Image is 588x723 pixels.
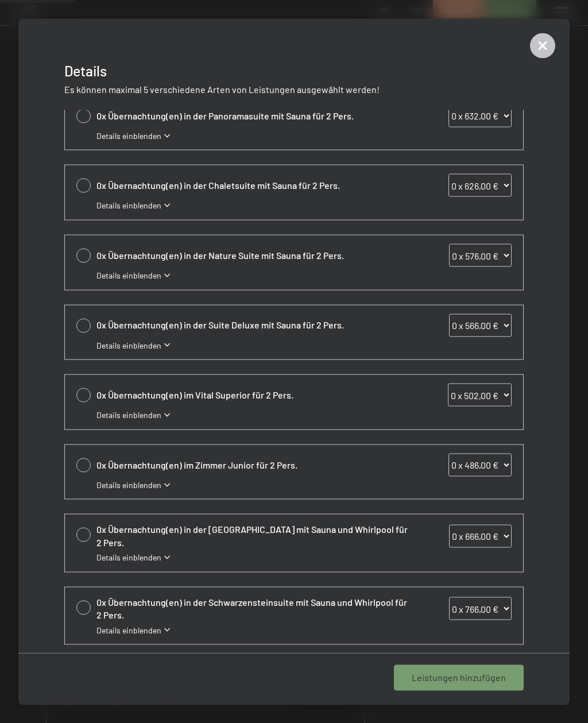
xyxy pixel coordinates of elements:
span: 0x Übernachtung(en) in der Chaletsuite mit Sauna für 2 Pers. [96,179,408,192]
span: 0x Übernachtung(en) in der Panoramasuite mit Sauna für 2 Pers. [96,109,408,122]
span: Details einblenden [96,270,161,281]
span: Details einblenden [96,339,161,351]
p: Es können maximal 5 verschiedene Arten von Leistungen ausgewählt werden! [64,83,524,95]
span: 0x Übernachtung(en) im Zimmer Junior für 2 Pers. [96,458,408,471]
span: Leistungen hinzufügen [412,671,506,684]
span: 0x Übernachtung(en) im Vital Superior für 2 Pers. [96,389,408,401]
span: Details einblenden [96,552,161,563]
span: Details einblenden [96,624,161,636]
span: Details einblenden [96,409,161,421]
span: 0x Übernachtung(en) in der [GEOGRAPHIC_DATA] mit Sauna und Whirlpool für 2 Pers. [96,523,408,549]
span: Details einblenden [96,130,161,141]
span: Details einblenden [96,479,161,490]
span: Details einblenden [96,200,161,211]
span: 0x Übernachtung(en) in der Nature Suite mit Sauna für 2 Pers. [96,249,408,261]
span: 0x Übernachtung(en) in der Suite Deluxe mit Sauna für 2 Pers. [96,319,408,331]
span: 0x Übernachtung(en) in der Schwarzensteinsuite mit Sauna und Whirlpool für 2 Pers. [96,596,408,621]
span: Details [64,61,107,79]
